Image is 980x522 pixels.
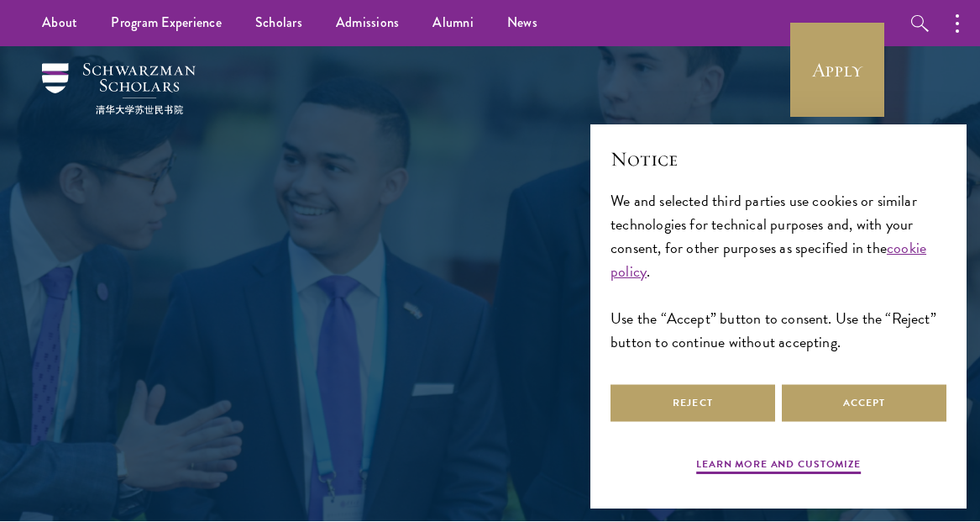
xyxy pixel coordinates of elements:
div: We and selected third parties use cookies or similar technologies for technical purposes and, wit... [611,189,946,355]
img: Schwarzman Scholars [42,63,196,114]
h2: Notice [611,145,946,173]
button: Reject [611,384,775,422]
a: Apply [790,23,884,117]
button: Learn more and customize [696,456,861,477]
a: cookie policy [611,236,926,282]
button: Accept [782,384,946,422]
